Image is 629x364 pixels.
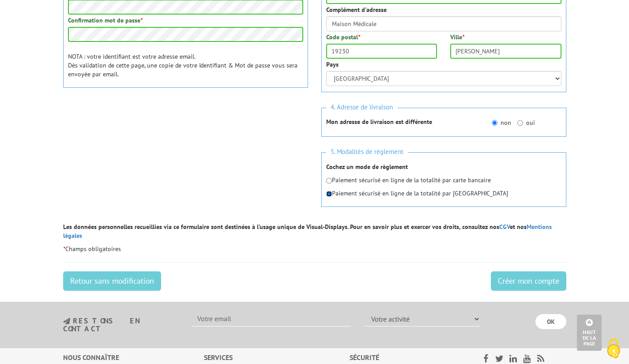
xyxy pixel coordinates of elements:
label: non [492,118,511,127]
img: Cookies (fenêtre modale) [603,338,625,360]
input: OK [535,314,566,329]
div: Nous connaître [63,353,204,363]
label: oui [517,118,535,127]
a: Mentions légales [63,223,552,240]
p: NOTA : votre identifiant est votre adresse email. Dès validation de cette page, une copie de votr... [68,52,303,79]
input: Créer mon compte [491,271,566,291]
label: Code postal [326,33,360,41]
a: Retour sans modification [63,271,161,291]
label: Complément d'adresse [326,5,387,14]
strong: Cochez un mode de règlement [326,163,408,171]
div: Services [204,353,350,363]
input: Votre email [192,311,351,326]
strong: Mon adresse de livraison est différente [326,118,432,126]
span: 4. Adresse de livraison [326,101,397,113]
div: Sécurité [350,353,460,363]
button: Cookies (fenêtre modale) [598,334,629,364]
h3: restons en contact [63,317,179,333]
strong: Les données personnelles recueillies via ce formulaire sont destinées à l’usage unique de Visual-... [63,223,552,240]
p: Champs obligatoires [63,244,566,253]
label: Pays [326,60,339,69]
a: Haut de la page [577,315,602,351]
iframe: reCAPTCHA [63,103,197,138]
label: Confirmation mot de passe [68,16,143,25]
p: Paiement sécurisé en ligne de la totalité par [GEOGRAPHIC_DATA] [326,189,561,198]
a: CGV [499,223,510,231]
input: oui [517,120,523,126]
p: Paiement sécurisé en ligne de la totalité par carte bancaire [326,176,561,184]
label: Ville [450,33,464,41]
img: newsletter.jpg [63,318,70,325]
input: non [492,120,497,126]
span: 5. Modalités de règlement [326,146,408,158]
